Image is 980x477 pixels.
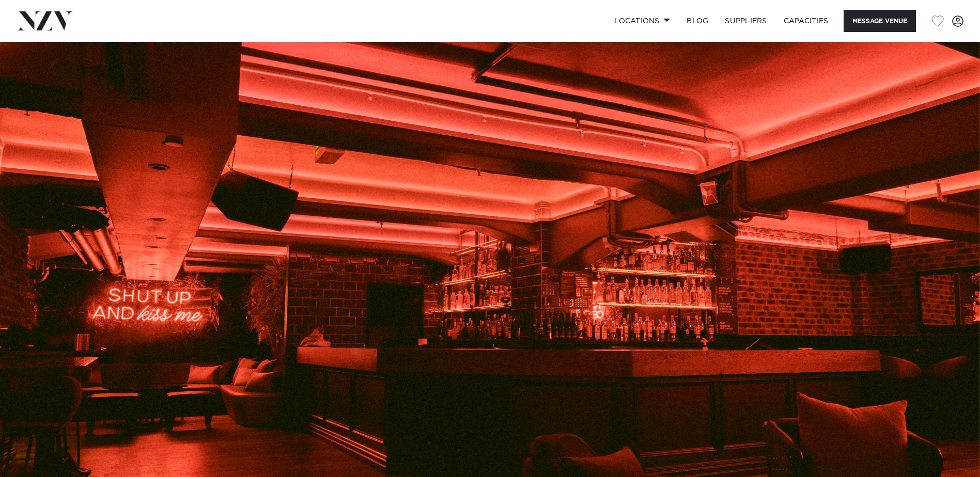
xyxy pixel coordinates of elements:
[775,10,837,32] a: Capacities
[678,10,717,32] a: BLOG
[17,11,73,30] img: nzv-logo.png
[844,10,916,32] button: Message Venue
[606,10,678,32] a: Locations
[717,10,775,32] a: SUPPLIERS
